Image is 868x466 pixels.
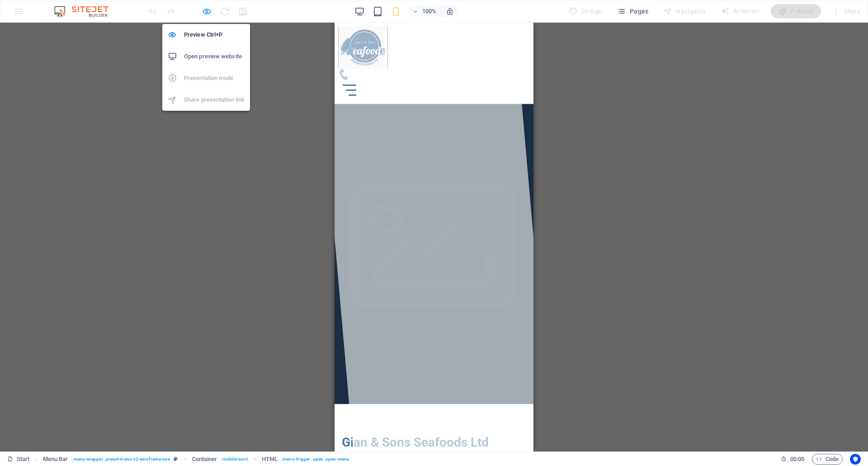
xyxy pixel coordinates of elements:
[71,454,170,465] span: . menu-wrapper .preset-menu-v2-wireframe-one
[184,51,245,62] h6: Open preview website
[12,67,22,68] button: Menu
[7,454,30,465] a: Click to cancel selection. Double-click to open Pages
[43,454,349,465] nav: breadcrumb
[613,4,652,19] button: Pages
[816,454,839,465] span: Code
[221,454,248,465] span: . mobile-cont
[812,454,843,465] button: Code
[446,7,454,15] i: On resize automatically adjust zoom level to fit chosen device.
[422,6,437,17] h6: 100%
[617,7,648,16] span: Pages
[781,454,805,465] h6: Session time
[281,454,349,465] span: . menu-trigger .open .open-menu
[52,6,120,17] img: Editor Logo
[174,457,178,461] i: This element is a customizable preset
[565,4,606,19] div: Design (Ctrl+Alt+Y)
[7,412,154,427] span: Gian & Sons Seafoods Ltd
[409,6,441,17] button: 100%
[797,456,798,462] span: :
[43,454,68,465] span: Click to select. Double-click to edit
[184,29,245,40] h6: Preview Ctrl+P
[850,454,861,465] button: Usercentrics
[790,454,804,465] span: 00 00
[262,454,278,465] span: Click to select. Double-click to edit
[192,454,217,465] span: Click to select. Double-click to edit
